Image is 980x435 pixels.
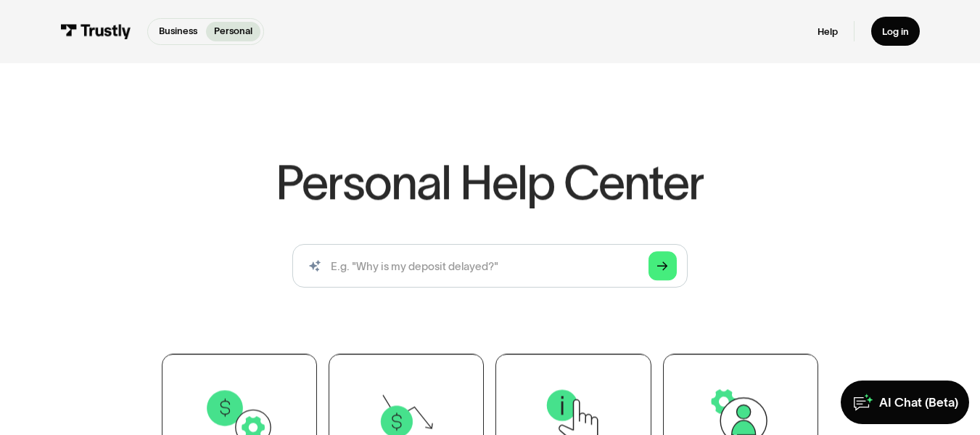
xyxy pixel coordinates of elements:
[151,22,206,41] a: Business
[882,25,909,38] div: Log in
[818,25,838,38] a: Help
[206,22,261,41] a: Personal
[214,24,252,38] p: Personal
[276,159,704,207] h1: Personal Help Center
[292,244,688,288] input: search
[159,24,197,38] p: Business
[60,24,131,39] img: Trustly Logo
[841,381,969,424] a: AI Chat (Beta)
[879,394,958,410] div: AI Chat (Beta)
[292,244,688,288] form: Search
[871,17,920,46] a: Log in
